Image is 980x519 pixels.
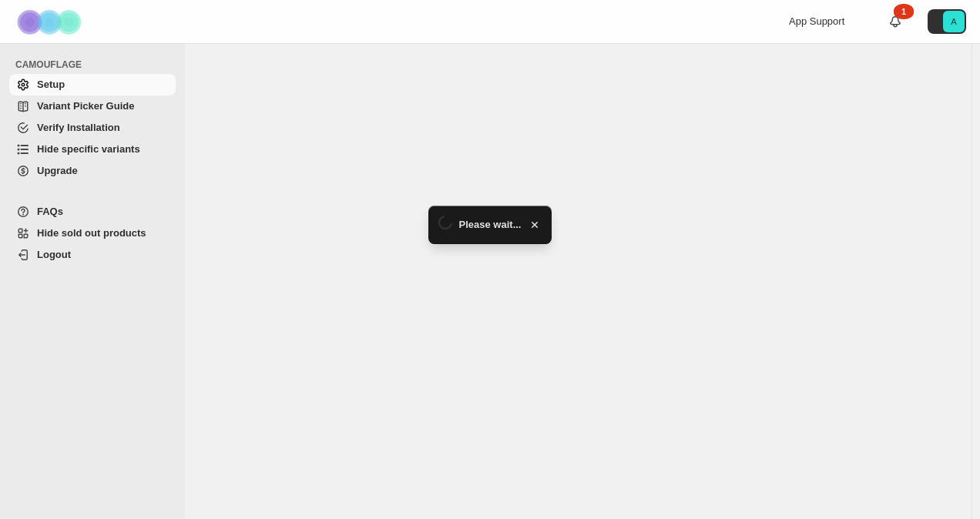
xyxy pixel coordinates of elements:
[928,9,966,34] button: Avatar with initials A
[888,14,903,29] a: 1
[37,249,71,260] span: Logout
[37,227,146,239] span: Hide sold out products
[9,117,176,139] a: Verify Installation
[9,223,176,244] a: Hide sold out products
[37,100,134,112] span: Variant Picker Guide
[37,165,78,176] span: Upgrade
[9,160,176,182] a: Upgrade
[37,122,120,133] span: Verify Installation
[37,79,65,90] span: Setup
[951,17,957,26] text: A
[37,206,63,217] span: FAQs
[459,217,522,233] span: Please wait...
[9,95,176,117] a: Variant Picker Guide
[9,201,176,223] a: FAQs
[9,139,176,160] a: Hide specific variants
[15,59,177,71] span: CAMOUFLAGE
[789,15,844,27] span: App Support
[37,143,140,155] span: Hide specific variants
[894,4,914,19] div: 1
[12,1,89,43] img: Camouflage
[9,244,176,266] a: Logout
[943,11,965,32] span: Avatar with initials A
[9,74,176,95] a: Setup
